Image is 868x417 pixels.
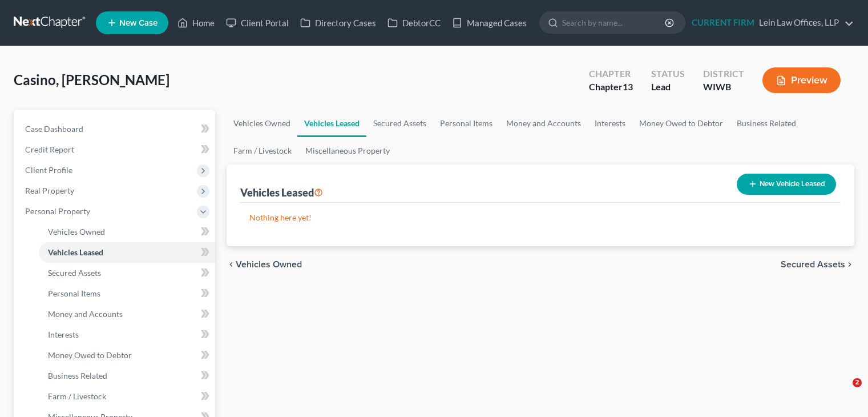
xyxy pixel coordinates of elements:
a: Vehicles Leased [297,110,366,137]
a: Case Dashboard [16,119,215,139]
a: DebtorCC [382,13,446,33]
span: Real Property [25,186,74,195]
p: Nothing here yet! [249,212,831,223]
a: Farm / Livestock [39,386,215,407]
input: Search by name... [562,12,667,33]
a: Money and Accounts [499,110,588,137]
span: Farm / Livestock [48,391,106,401]
iframe: Intercom live chat [829,378,857,406]
a: Secured Assets [39,263,215,283]
span: Personal Items [48,288,100,298]
span: Interests [48,330,79,339]
span: 2 [853,378,862,387]
div: Lead [651,81,685,94]
a: Money Owed to Debtor [632,110,730,137]
a: Farm / Livestock [227,137,298,165]
div: Chapter [589,81,633,94]
div: Vehicles Leased [240,186,323,199]
span: Casino, [PERSON_NAME] [14,71,169,88]
span: Business Related [48,371,107,380]
a: Credit Report [16,139,215,160]
div: WIWB [703,81,744,94]
span: Secured Assets [781,260,845,269]
a: Secured Assets [366,110,433,137]
i: chevron_left [227,260,236,269]
div: District [703,67,744,81]
a: Business Related [39,366,215,386]
a: Money and Accounts [39,304,215,324]
a: Personal Items [433,110,499,137]
span: Personal Property [25,206,90,216]
div: Status [651,67,685,81]
a: Vehicles Owned [39,222,215,242]
a: Vehicles Leased [39,242,215,263]
span: Money Owed to Debtor [48,350,132,360]
a: Client Portal [220,13,294,33]
span: New Case [119,19,158,27]
a: Interests [588,110,632,137]
span: Vehicles Owned [236,260,302,269]
span: Credit Report [25,145,74,154]
span: 13 [623,81,633,92]
a: Miscellaneous Property [298,137,397,165]
span: Vehicles Owned [48,227,105,236]
i: chevron_right [845,260,854,269]
span: Vehicles Leased [48,247,103,257]
a: Personal Items [39,283,215,304]
button: Preview [762,67,841,93]
span: Case Dashboard [25,124,83,134]
span: Secured Assets [48,268,101,278]
div: Chapter [589,67,633,81]
a: Business Related [730,110,803,137]
a: Home [172,13,220,33]
a: CURRENT FIRMLein Law Offices, LLP [686,13,854,33]
span: Client Profile [25,165,72,175]
strong: CURRENT FIRM [692,17,754,27]
a: Money Owed to Debtor [39,345,215,366]
a: Directory Cases [294,13,382,33]
button: New Vehicle Leased [737,174,836,195]
button: Secured Assets chevron_right [781,260,854,269]
a: Vehicles Owned [227,110,297,137]
a: Managed Cases [446,13,532,33]
a: Interests [39,324,215,345]
button: chevron_left Vehicles Owned [227,260,302,269]
span: Money and Accounts [48,309,123,319]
